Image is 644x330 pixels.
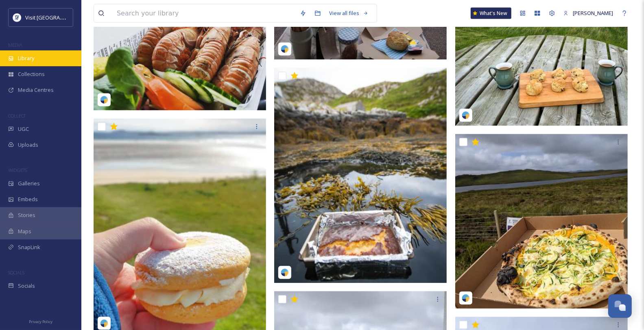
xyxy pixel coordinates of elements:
[18,86,54,94] span: Media Centres
[18,180,40,187] span: Galleries
[8,42,22,48] span: MEDIA
[18,195,38,203] span: Embeds
[325,5,373,21] a: View all files
[8,269,24,276] span: SOCIALS
[18,125,29,133] span: UGC
[462,294,470,302] img: snapsea-logo.png
[25,13,88,21] span: Visit [GEOGRAPHIC_DATA]
[18,70,45,78] span: Collections
[274,68,447,283] img: Ltc4Bjo9-0.jpg
[281,45,289,53] img: snapsea-logo.png
[18,228,31,235] span: Maps
[281,269,289,277] img: snapsea-logo.png
[100,96,108,104] img: snapsea-logo.png
[13,13,21,22] img: Untitled%20design%20%2897%29.png
[18,243,40,251] span: SnapLink
[8,113,26,119] span: COLLECT
[471,8,511,19] a: What's New
[462,111,470,119] img: snapsea-logo.png
[455,134,630,309] img: Ie2BKIWB-0.jpg
[18,282,35,290] span: Socials
[8,167,27,173] span: WIDGETS
[18,141,38,149] span: Uploads
[608,294,632,318] button: Open Chat
[113,4,296,22] input: Search your library
[29,316,52,326] a: Privacy Policy
[18,54,34,62] span: Library
[29,319,52,324] span: Privacy Policy
[559,5,617,21] a: [PERSON_NAME]
[18,211,35,219] span: Stories
[100,319,108,328] img: snapsea-logo.png
[573,9,613,17] span: [PERSON_NAME]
